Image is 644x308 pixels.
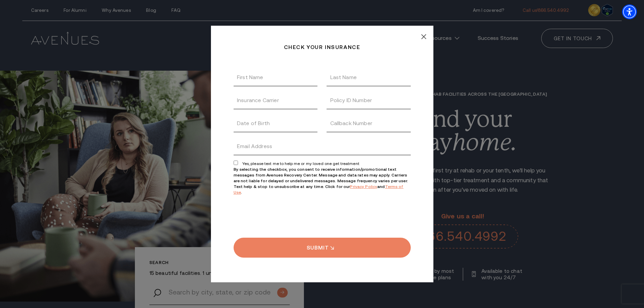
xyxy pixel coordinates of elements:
[234,166,411,195] p: By selecting the checkbox, you consent to receive information/promotional text messages from Aven...
[327,115,411,132] input: Callback Number
[234,69,318,86] input: First Name
[284,44,360,50] p: Check your insurance
[242,161,359,166] span: Yes, please text me to help me or my loved one get treatment
[234,92,318,109] input: Insurance Carrier
[350,184,377,189] a: Privacy Policy - open in a new tab
[327,69,411,86] input: Last Name
[234,238,411,258] input: Submit button
[234,138,411,155] input: Yes, please text me to help me or my loved one get treatment
[622,4,637,19] div: Accessibility Menu
[234,115,318,132] input: Date of Birth
[234,161,238,165] input: Yes, please text me to help me or my loved one get treatment
[234,201,336,227] iframe: reCAPTCHA
[327,92,411,109] input: Policy ID Number
[234,184,404,194] a: Terms of Use - open in a new tab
